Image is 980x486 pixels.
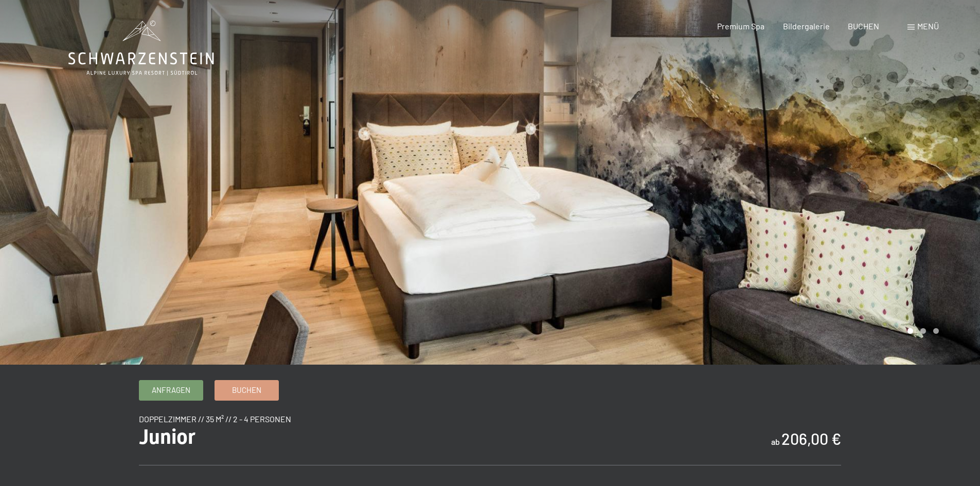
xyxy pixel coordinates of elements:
[771,437,780,446] span: ab
[139,381,203,400] a: Anfragen
[152,385,190,395] span: Anfragen
[848,21,879,31] a: BUCHEN
[215,381,278,400] a: Buchen
[717,21,764,31] a: Premium Spa
[232,385,261,395] span: Buchen
[139,414,291,424] span: Doppelzimmer // 35 m² // 2 - 4 Personen
[917,21,939,31] span: Menü
[139,425,195,449] span: Junior
[781,429,841,448] b: 206,00 €
[783,21,830,31] a: Bildergalerie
